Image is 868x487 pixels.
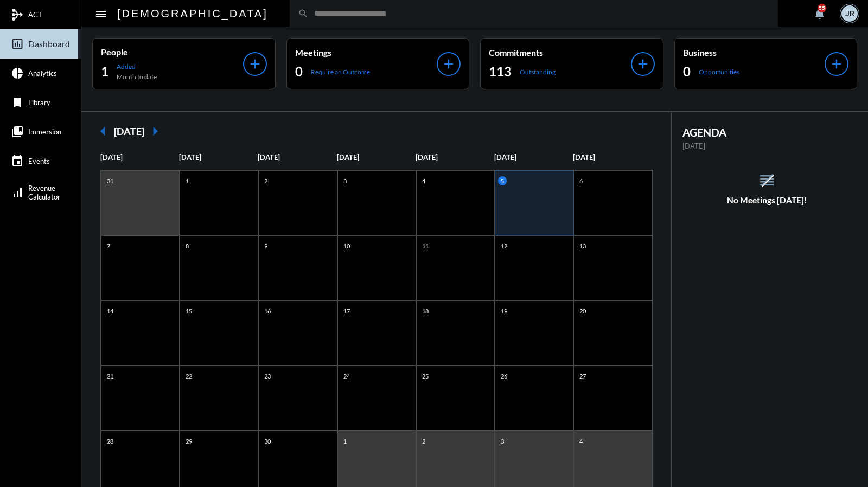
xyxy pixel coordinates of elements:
[101,63,108,80] h2: 1
[341,371,353,381] p: 24
[494,153,573,162] p: [DATE]
[758,171,776,189] mat-icon: reorder
[416,153,494,162] p: [DATE]
[498,241,510,251] p: 12
[247,56,263,72] mat-icon: add
[144,120,166,142] mat-icon: arrow_right
[577,371,589,381] p: 27
[261,437,273,446] p: 30
[419,371,431,381] p: 25
[682,142,852,150] p: [DATE]
[295,63,303,80] h2: 0
[818,4,826,12] div: 55
[489,47,631,57] p: Commitments
[419,176,428,185] p: 4
[261,241,270,251] p: 9
[298,8,309,19] mat-icon: search
[813,7,826,20] mat-icon: notifications
[683,47,825,57] p: Business
[11,125,24,138] mat-icon: collections_bookmark
[28,39,70,49] span: Dashboard
[577,241,589,251] p: 13
[183,437,195,446] p: 29
[419,306,431,316] p: 18
[11,96,24,109] mat-icon: bookmark
[829,56,844,72] mat-icon: add
[28,69,57,78] span: Analytics
[183,176,192,185] p: 1
[117,73,157,81] p: Month to date
[441,56,456,72] mat-icon: add
[92,120,114,142] mat-icon: arrow_left
[682,126,852,139] h2: AGENDA
[520,68,556,76] p: Outstanding
[114,125,144,137] h2: [DATE]
[577,176,585,185] p: 6
[117,5,268,22] h2: [DEMOGRAPHIC_DATA]
[183,306,195,316] p: 15
[104,241,113,251] p: 7
[258,153,336,162] p: [DATE]
[11,8,24,21] mat-icon: mediation
[28,127,61,136] span: Immersion
[498,437,507,446] p: 3
[672,195,863,205] h5: No Meetings [DATE]!
[841,5,858,22] div: JR
[11,186,24,199] mat-icon: signal_cellular_alt
[337,153,416,162] p: [DATE]
[419,437,428,446] p: 2
[104,306,116,316] p: 14
[489,63,512,80] h2: 113
[341,176,349,185] p: 3
[683,63,691,80] h2: 0
[28,10,42,19] span: ACT
[104,371,116,381] p: 21
[261,306,273,316] p: 16
[11,37,24,50] mat-icon: insert_chart_outlined
[104,437,116,446] p: 28
[183,371,195,381] p: 22
[261,176,270,185] p: 2
[341,306,353,316] p: 17
[261,371,273,381] p: 23
[28,98,50,107] span: Library
[295,47,437,57] p: Meetings
[28,184,60,201] span: Revenue Calculator
[577,437,585,446] p: 4
[100,153,179,162] p: [DATE]
[699,68,739,76] p: Opportunities
[573,153,652,162] p: [DATE]
[11,67,24,80] mat-icon: pie_chart
[104,176,116,185] p: 31
[341,241,353,251] p: 10
[179,153,258,162] p: [DATE]
[90,3,112,24] button: Toggle sidenav
[311,68,370,76] p: Require an Outcome
[11,155,24,168] mat-icon: event
[341,437,349,446] p: 1
[28,157,50,165] span: Events
[498,176,507,185] p: 5
[635,56,650,72] mat-icon: add
[117,62,157,71] p: Added
[101,47,243,57] p: People
[94,8,107,21] mat-icon: Side nav toggle icon
[419,241,431,251] p: 11
[183,241,192,251] p: 8
[577,306,589,316] p: 20
[498,306,510,316] p: 19
[498,371,510,381] p: 26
